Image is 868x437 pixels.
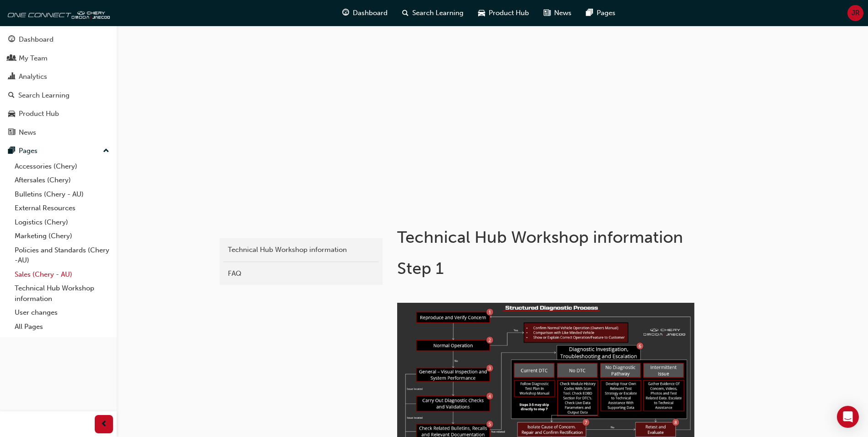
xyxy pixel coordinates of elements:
span: guage-icon [342,7,349,19]
div: Dashboard [19,34,54,45]
div: Search Learning [18,90,70,101]
img: oneconnect [5,4,110,22]
a: Sales (Chery - AU) [11,268,113,282]
a: My Team [4,50,113,67]
a: Marketing (Chery) [11,229,113,243]
h1: Technical Hub Workshop information [397,227,697,247]
span: Step 1 [397,258,444,278]
span: Product Hub [489,8,529,18]
a: search-iconSearch Learning [395,4,471,22]
span: Pages [597,8,615,18]
span: car-icon [8,110,15,118]
div: My Team [19,53,48,64]
a: guage-iconDashboard [335,4,395,22]
a: External Resources [11,201,113,215]
a: Search Learning [4,87,113,104]
span: people-icon [8,55,15,63]
span: pages-icon [586,7,593,19]
span: car-icon [478,7,485,19]
span: search-icon [8,92,15,100]
span: search-icon [402,7,409,19]
span: prev-icon [101,419,108,430]
span: News [554,8,571,18]
span: guage-icon [8,36,15,44]
a: All Pages [11,320,113,334]
span: up-icon [103,145,109,157]
a: User changes [11,306,113,320]
div: Product Hub [19,109,59,119]
a: Accessories (Chery) [11,159,113,174]
a: news-iconNews [536,4,579,22]
a: Policies and Standards (Chery -AU) [11,243,113,268]
a: Product Hub [4,105,113,122]
div: Open Intercom Messenger [837,406,859,428]
button: Pages [4,142,113,159]
div: FAQ [228,268,374,279]
a: Technical Hub Workshop information [223,242,379,258]
span: news-icon [544,7,550,19]
span: news-icon [8,129,15,137]
a: pages-iconPages [579,4,623,22]
a: News [4,124,113,141]
a: Logistics (Chery) [11,215,113,229]
a: Bulletins (Chery - AU) [11,187,113,202]
div: Technical Hub Workshop information [228,245,374,255]
a: Analytics [4,68,113,85]
a: Aftersales (Chery) [11,173,113,187]
div: Pages [19,146,38,156]
a: car-iconProduct Hub [471,4,536,22]
span: Search Learning [412,8,464,18]
span: chart-icon [8,73,15,81]
div: News [19,127,36,138]
span: Dashboard [353,8,388,18]
span: pages-icon [8,147,15,155]
span: JR [852,8,860,18]
button: DashboardMy TeamAnalyticsSearch LearningProduct HubNews [4,29,113,142]
a: Dashboard [4,31,113,48]
a: FAQ [223,266,379,282]
div: Analytics [19,71,47,82]
button: JR [847,5,863,21]
a: Technical Hub Workshop information [11,281,113,306]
